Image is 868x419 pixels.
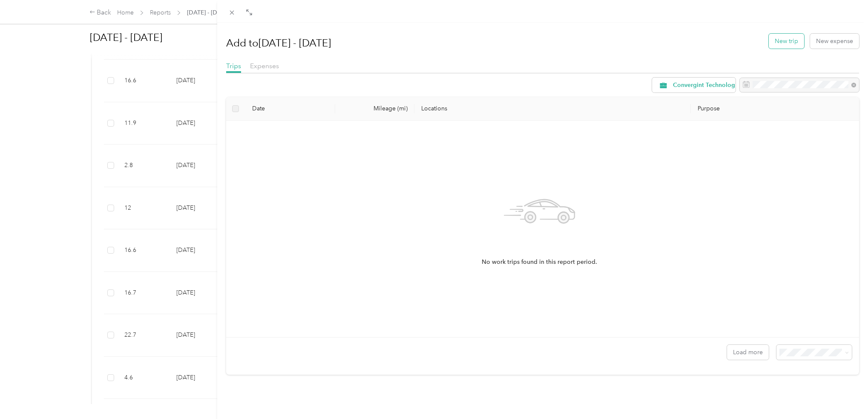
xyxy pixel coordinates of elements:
th: Locations [414,97,691,121]
th: Mileage (mi) [335,97,414,121]
button: New trip [769,34,804,49]
span: Trips [226,62,241,70]
button: New expense [810,34,859,49]
span: No work trips found in this report period. [482,257,597,267]
th: Purpose [691,97,859,121]
h1: Add to [DATE] - [DATE] [226,33,331,53]
span: Convergint Technologies [673,82,743,88]
span: Expenses [250,62,279,70]
iframe: Everlance-gr Chat Button Frame [820,371,868,419]
th: Date [245,97,336,121]
button: Load more [727,345,769,360]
